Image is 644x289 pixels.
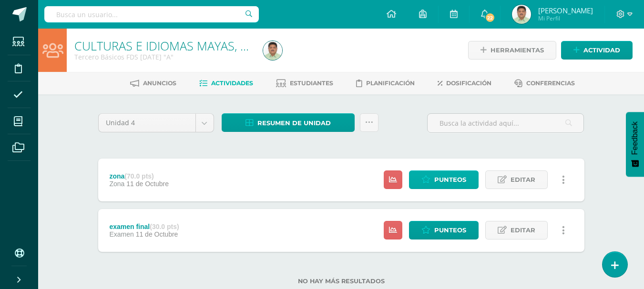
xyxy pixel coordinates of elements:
[538,14,593,22] span: Mi Perfil
[98,278,584,285] label: No hay más resultados
[434,171,466,189] span: Punteos
[366,80,415,87] span: Planificación
[514,76,575,91] a: Conferencias
[74,52,252,61] div: Tercero Básicos FDS Sábado 'A'
[130,76,176,91] a: Anuncios
[583,41,620,59] span: Actividad
[434,221,466,239] span: Punteos
[136,230,178,238] span: 11 de Octubre
[511,171,535,189] span: Editar
[257,114,331,132] span: Resumen de unidad
[491,41,544,59] span: Herramientas
[276,76,333,91] a: Estudiantes
[538,6,593,15] span: [PERSON_NAME]
[126,180,169,188] span: 11 de Octubre
[561,41,633,60] a: Actividad
[409,221,479,239] a: Punteos
[143,80,176,87] span: Anuncios
[485,12,495,23] span: 22
[409,170,479,189] a: Punteos
[109,223,179,230] div: examen final
[74,38,345,54] a: CULTURAS E IDIOMAS MAYAS, GARÍFUNA O XINKA
[109,230,133,238] span: Examen
[222,113,355,132] a: Resumen de unidad
[106,114,188,132] span: Unidad 4
[438,76,491,91] a: Dosificación
[99,114,214,132] a: Unidad 4
[74,39,252,52] h1: CULTURAS E IDIOMAS MAYAS, GARÍFUNA O XINKA
[44,6,259,22] input: Busca un usuario...
[526,80,575,87] span: Conferencias
[446,80,491,87] span: Dosificación
[124,172,153,180] strong: (70.0 pts)
[468,41,556,60] a: Herramientas
[290,80,333,87] span: Estudiantes
[428,114,583,132] input: Busca la actividad aquí...
[626,112,644,177] button: Feedback - Mostrar encuesta
[150,223,179,230] strong: (30.0 pts)
[356,76,415,91] a: Planificación
[211,80,253,87] span: Actividades
[109,172,169,180] div: zona
[512,5,531,24] img: 1d472e67e3e76d7ad87f248a7fead873.png
[263,41,282,60] img: 1d472e67e3e76d7ad87f248a7fead873.png
[199,76,253,91] a: Actividades
[511,221,535,239] span: Editar
[631,121,639,155] span: Feedback
[109,180,124,188] span: Zona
